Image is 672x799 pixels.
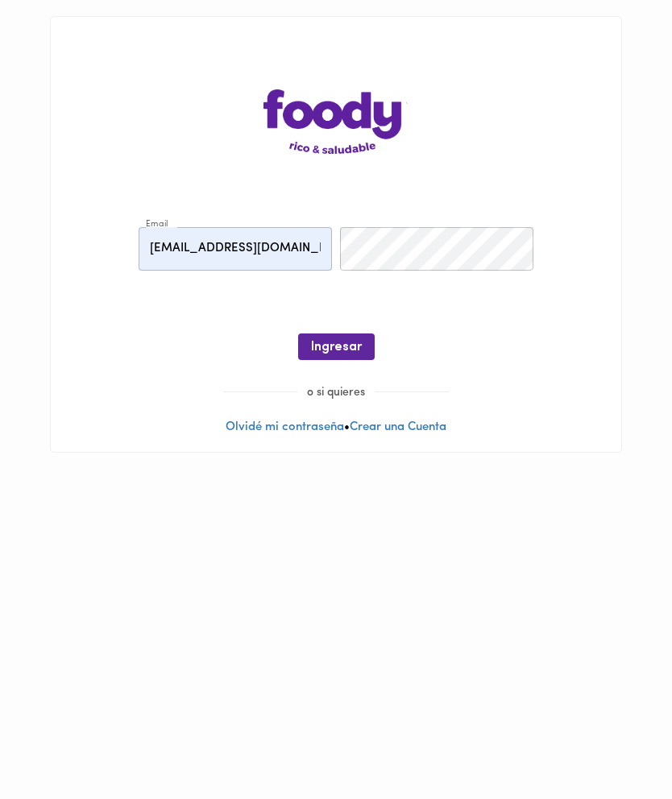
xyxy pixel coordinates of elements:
input: pepitoperez@gmail.com [139,227,332,271]
button: Ingresar [298,333,375,360]
div: • [51,17,621,452]
iframe: Messagebird Livechat Widget [595,722,672,799]
a: Crear una Cuenta [350,421,446,433]
span: o si quieres [297,387,375,399]
span: Ingresar [311,340,362,355]
img: logo-main-page.png [263,89,409,154]
a: Olvidé mi contraseña [226,421,344,433]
